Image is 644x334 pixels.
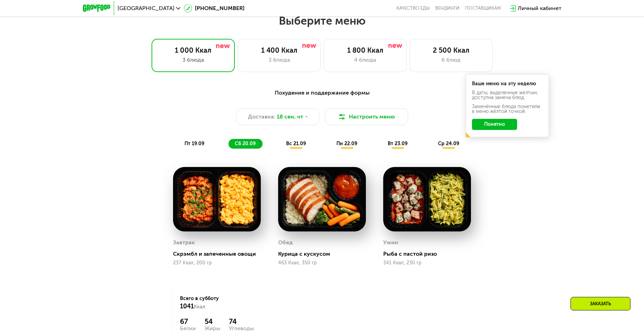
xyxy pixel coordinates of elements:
[331,56,400,64] div: 4 блюда
[184,4,244,12] a: [PHONE_NUMBER]
[388,141,407,147] span: вт 23.09
[118,6,174,11] span: [GEOGRAPHIC_DATA]
[194,304,205,310] span: Ккал
[277,113,303,121] span: 18 сен, чт
[472,90,543,100] div: В даты, выделенные желтым, доступна замена блюд.
[465,6,501,11] div: поставщикам
[570,297,630,310] div: Заказать
[184,141,204,147] span: пт 19.09
[438,141,459,147] span: ср 24.09
[278,250,371,257] div: Курица с кускусом
[518,4,561,12] div: Личный кабинет
[248,113,275,121] span: Доставка:
[417,46,486,54] div: 2 500 Ккал
[205,326,220,331] div: Жиры
[180,295,254,310] div: Всего в субботу
[180,317,196,326] div: 67
[235,141,256,147] span: сб 20.09
[383,260,471,266] div: 341 Ккал, 230 гр
[278,260,366,266] div: 463 Ккал, 350 гр
[336,141,357,147] span: пн 22.09
[173,250,266,257] div: Скрэмбл и запеченные овощи
[278,237,293,248] div: Обед
[383,250,476,257] div: Рыба с пастой ризо
[205,317,220,326] div: 54
[396,6,430,11] a: Качество еды
[229,326,254,331] div: Углеводы
[417,56,486,64] div: 6 блюд
[325,108,408,125] button: Настроить меню
[472,81,543,86] div: Ваше меню на эту неделю
[229,317,254,326] div: 74
[159,46,227,54] div: 1 000 Ккал
[472,104,543,114] div: Заменённые блюда пометили в меню жёлтой точкой.
[173,237,195,248] div: Завтрак
[383,237,398,248] div: Ужин
[472,119,517,130] button: Понятно
[331,46,400,54] div: 1 800 Ккал
[117,89,527,97] div: Похудение и поддержание формы
[180,326,196,331] div: Белки
[22,14,622,28] h2: Выберите меню
[245,56,314,64] div: 3 блюда
[435,6,460,11] a: Вендинги
[180,302,194,310] span: 1041
[286,141,306,147] span: вс 21.09
[173,260,261,266] div: 237 Ккал, 200 гр
[159,56,227,64] div: 3 блюда
[245,46,314,54] div: 1 400 Ккал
